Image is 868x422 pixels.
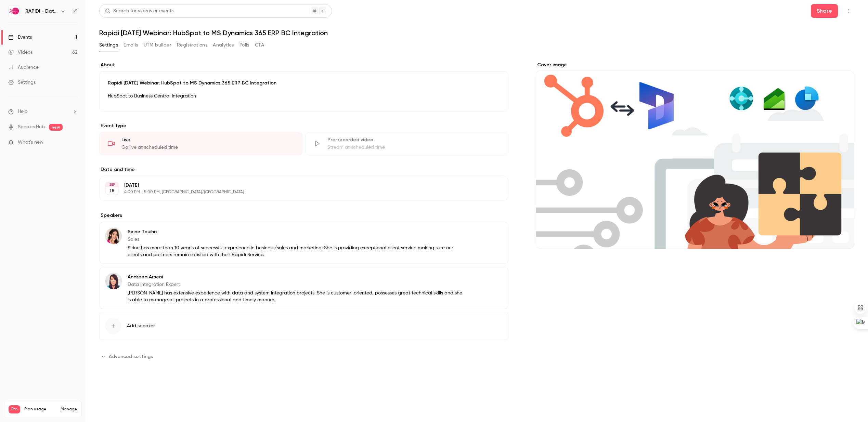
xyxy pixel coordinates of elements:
iframe: Noticeable Trigger [69,140,77,146]
section: Advanced settings [99,351,508,362]
span: Help [18,108,28,115]
a: Manage [61,407,77,412]
button: Settings [99,40,118,51]
img: logo_orange.svg [11,11,16,16]
h6: RAPIDI - Data Integration Solutions [25,8,57,15]
div: Go live at scheduled time [121,144,294,151]
p: Rapidi [DATE] Webinar: HubSpot to MS Dynamics 365 ERP BC Integration [108,80,500,87]
p: Event type [99,122,508,129]
p: Data Integration Expert [128,281,464,288]
div: Pre-recorded videoStream at scheduled time [305,132,508,155]
button: Add speaker [99,312,508,340]
p: Sirine Touihri [128,228,464,235]
button: Share [811,4,838,18]
a: SpeakerHub [18,123,45,131]
label: Cover image [536,62,854,68]
li: help-dropdown-opener [8,108,77,115]
label: Date and time [99,166,508,173]
p: [PERSON_NAME] has extensive experience with data and system integration projects. She is customer... [128,290,464,303]
section: Cover image [536,62,854,249]
img: Andreea Arseni [105,273,122,289]
div: Sirine TouihriSirine TouihriSalesSirine has more than 10 year’s of successful experience in busin... [99,222,508,264]
img: Sirine Touihri [105,228,122,244]
div: Keywords by Traffic [76,44,115,48]
div: v 4.0.25 [19,11,34,16]
button: Analytics [213,40,234,51]
div: Domain Overview [26,44,61,48]
div: SEP [106,182,118,187]
button: Advanced settings [99,351,157,362]
div: Videos [8,49,33,56]
button: CTA [255,40,264,51]
button: Polls [239,40,249,51]
div: Andreea ArseniAndreea ArseniData Integration Expert[PERSON_NAME] has extensive experience with da... [99,267,508,309]
h1: Rapidi [DATE] Webinar: HubSpot to MS Dynamics 365 ERP BC Integration [99,29,854,37]
button: Emails [124,40,138,51]
button: UTM builder [144,40,171,51]
span: Add speaker [127,322,155,329]
img: tab_domain_overview_orange.svg [18,43,24,49]
p: Sirine has more than 10 year’s of successful experience in business/sales and marketing. She is p... [128,245,464,258]
p: 18 [109,187,115,194]
div: Pre-recorded video [327,136,500,143]
span: new [49,124,63,131]
span: Plan usage [24,407,56,412]
span: Pro [9,405,20,413]
div: Audience [8,64,39,71]
p: HubSpot to Business Central Integration [108,92,500,100]
div: Search for videos or events [105,8,173,15]
div: Live [121,136,294,143]
span: What's new [18,139,43,146]
p: 4:00 PM - 5:00 PM, [GEOGRAPHIC_DATA]/[GEOGRAPHIC_DATA] [124,189,472,195]
div: Settings [8,79,36,86]
p: Andreea Arseni [128,274,464,280]
img: tab_keywords_by_traffic_grey.svg [68,43,74,49]
p: Sales [128,236,464,243]
button: Registrations [177,40,207,51]
span: Advanced settings [109,353,153,360]
p: [DATE] [124,182,472,189]
div: Domain: [DOMAIN_NAME] [18,18,75,23]
div: Events [8,34,32,41]
div: LiveGo live at scheduled time [99,132,302,155]
label: Speakers [99,212,508,219]
div: Stream at scheduled time [327,144,500,151]
img: RAPIDI - Data Integration Solutions [9,6,20,17]
img: website_grey.svg [11,18,16,23]
label: About [99,62,508,68]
